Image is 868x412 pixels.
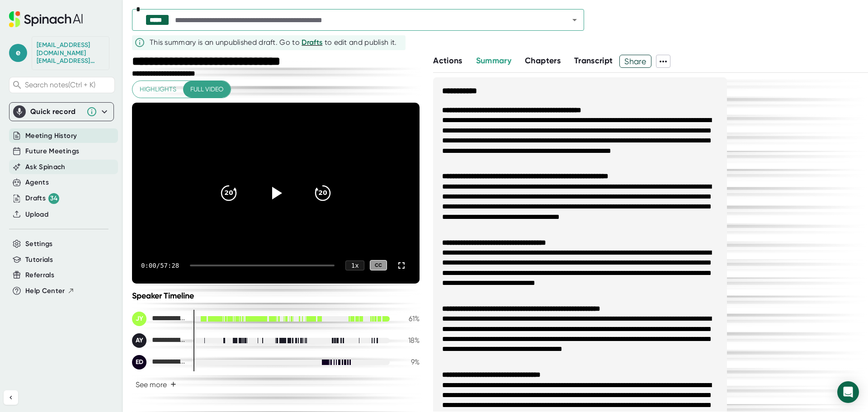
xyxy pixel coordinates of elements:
[132,81,184,98] button: Highlights
[25,193,59,204] button: Drafts 34
[37,41,104,65] div: edotson@starrez.com edotson@starrez.com
[397,314,420,323] div: 61 %
[25,146,79,156] button: Future Meetings
[574,55,613,67] button: Transcript
[619,55,651,68] button: Share
[25,162,66,172] button: Ask Spinach
[568,14,581,26] button: Open
[132,291,420,301] div: Speaker Timeline
[433,55,462,67] button: Actions
[132,333,146,348] div: AY
[397,358,420,366] div: 9 %
[170,381,176,388] span: +
[132,377,180,393] button: See more+
[30,107,82,116] div: Quick record
[476,56,511,66] span: Summary
[25,286,75,296] button: Help Center
[132,312,186,326] div: Jessica Younts
[620,53,651,69] span: Share
[183,81,231,98] button: Full video
[150,37,397,48] div: This summary is an unpublished draft. Go to to edit and publish it.
[370,260,387,270] div: CC
[9,44,27,62] span: e
[345,260,364,270] div: 1 x
[476,55,511,67] button: Summary
[13,103,110,121] div: Quick record
[25,177,49,188] button: Agents
[397,336,420,345] div: 18 %
[190,84,223,95] span: Full video
[525,55,561,67] button: Chapters
[574,56,613,66] span: Transcript
[525,56,561,66] span: Chapters
[132,355,146,369] div: ED
[302,37,322,48] button: Drafts
[25,209,48,220] button: Upload
[132,312,146,326] div: JY
[25,131,77,141] button: Meeting History
[25,286,65,296] span: Help Center
[48,193,59,204] div: 34
[132,333,186,348] div: Ashley Youngs
[4,390,18,405] button: Collapse sidebar
[25,193,59,204] div: Drafts
[25,81,112,89] span: Search notes (Ctrl + K)
[837,381,859,403] div: Open Intercom Messenger
[141,262,179,269] div: 0:00 / 57:28
[132,355,186,369] div: Elijah Dotson
[25,270,54,280] button: Referrals
[25,255,53,265] button: Tutorials
[302,38,322,47] span: Drafts
[25,239,53,249] button: Settings
[433,56,462,66] span: Actions
[140,84,176,95] span: Highlights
